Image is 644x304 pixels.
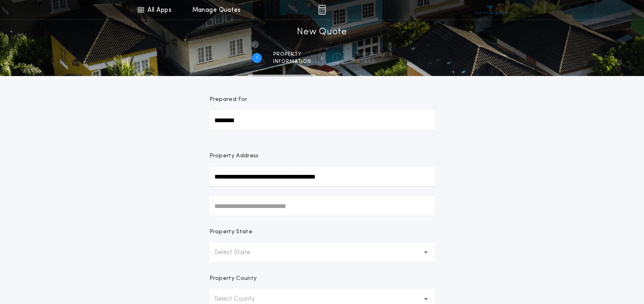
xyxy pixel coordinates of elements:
h1: New Quote [297,26,347,39]
span: information [273,58,311,65]
h2: 1 [256,55,258,61]
p: Prepared For [209,96,247,104]
button: Select State [209,243,435,262]
p: Select State [214,248,263,257]
span: details [354,58,392,65]
p: Select County [214,294,268,304]
span: Property [273,51,311,58]
p: Property County [209,275,257,283]
p: Property State [209,228,252,236]
h2: 2 [336,55,339,61]
input: Prepared For [209,110,435,130]
img: img [318,5,326,15]
img: vs-icon [475,6,505,14]
p: Property Address [209,152,435,160]
span: Transaction [354,51,392,58]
